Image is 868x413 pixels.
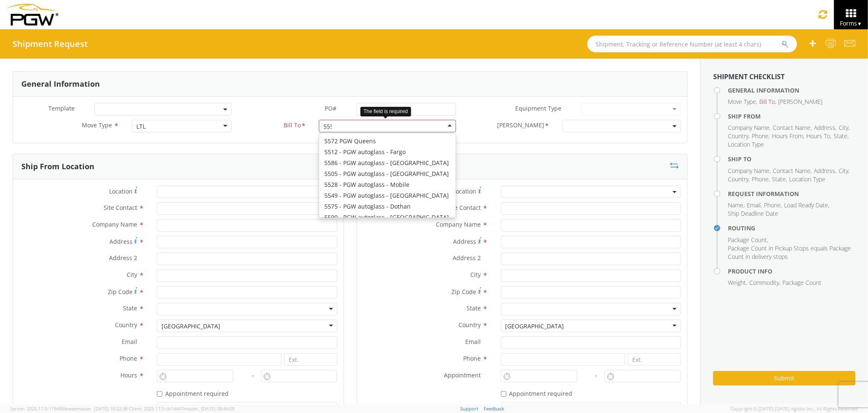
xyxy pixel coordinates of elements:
span: Country [459,321,481,329]
li: , [834,132,849,140]
span: Phone [464,354,481,362]
span: Contact Name [773,124,811,132]
span: master, [DATE] 10:32:38 [76,405,128,412]
span: Hours From [772,132,803,140]
span: Company Name [728,124,769,132]
h3: General Information [21,80,100,88]
span: Ship Deadline Date [728,209,778,217]
span: Email [122,338,137,346]
li: , [759,98,776,106]
span: Phone [764,201,781,209]
span: Address [109,237,133,245]
input: Appointment required [501,391,506,397]
div: 5575 - PGW autoglass - Dothan [319,201,456,212]
div: [GEOGRAPHIC_DATA] [506,322,564,330]
span: Address [814,124,835,132]
li: , [806,132,832,140]
span: Location Type [728,140,764,148]
span: Location [109,187,133,195]
span: Phone [120,354,137,362]
li: , [728,201,745,209]
li: , [839,124,850,132]
span: [PERSON_NAME] [778,98,822,106]
span: Phone [752,132,769,140]
li: , [814,167,837,175]
div: The field is required [360,107,411,116]
li: , [728,124,771,132]
span: State [467,304,481,312]
li: , [728,167,771,175]
span: Copyright © [DATE]-[DATE] Agistix Inc., All Rights Reserved [730,405,858,412]
span: - [252,371,254,379]
li: , [764,201,782,209]
span: - [595,371,597,379]
span: Commodity [749,279,779,287]
li: , [814,124,837,132]
span: Address [814,167,835,175]
span: Site Contact [448,204,481,212]
li: , [752,132,770,140]
span: Move Type [728,98,756,106]
span: Country [728,132,748,140]
span: ▼ [857,20,862,27]
span: Contact Name [773,167,811,175]
span: Bill Code [498,121,545,131]
span: Address 2 [453,254,481,262]
span: Equipment Type [515,104,561,112]
h4: Ship From [728,113,855,119]
a: Feedback [484,405,505,412]
span: Address [454,237,477,245]
span: Move Type [82,121,112,129]
label: Appointment required [157,388,230,398]
li: , [728,132,750,140]
span: Weight [728,279,746,287]
div: 5572 PGW Queens [319,136,456,147]
span: Address 2 [109,254,137,262]
span: Hours [120,371,137,379]
button: Submit [713,371,855,385]
span: City [471,271,481,279]
span: Location Type [443,403,481,411]
div: 5590 - PGW autoglass - [GEOGRAPHIC_DATA] [319,212,456,223]
span: Location Type [99,403,137,411]
span: Company Name [728,167,769,175]
span: Email [466,338,481,346]
span: Server: 2025.17.0-1194904eeae [10,405,128,412]
li: , [752,175,770,183]
li: , [728,98,757,106]
span: State [123,304,137,312]
li: , [728,236,768,244]
li: , [728,175,750,183]
span: City [127,271,137,279]
span: Phone [752,175,769,183]
h4: General Information [728,87,855,93]
span: Appointment [444,371,481,379]
input: Ext. [284,353,337,366]
li: , [749,279,780,287]
span: Hours To [806,132,830,140]
h4: Ship To [728,156,855,162]
li: , [773,124,812,132]
a: Support [461,405,479,412]
h4: Product Info [728,268,855,274]
span: Bill To [759,98,775,106]
li: , [784,201,829,209]
span: PO# [325,104,336,112]
span: City [839,167,848,175]
label: Appointment required [501,388,574,398]
span: Country [728,175,748,183]
span: State [834,132,847,140]
li: , [728,279,747,287]
span: Location [453,187,477,195]
li: , [772,132,804,140]
img: pgw-form-logo-1aaa8060b1cc70fad034.png [6,4,58,26]
span: State [772,175,786,183]
h4: Shipment Request [13,39,88,49]
span: Company Name [92,220,137,228]
span: Zip Code [108,288,133,296]
li: , [747,201,762,209]
span: Name [728,201,743,209]
span: City [839,124,848,132]
span: Bill To [284,121,301,131]
input: Shipment, Tracking or Reference Number (at least 4 chars) [587,36,797,52]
